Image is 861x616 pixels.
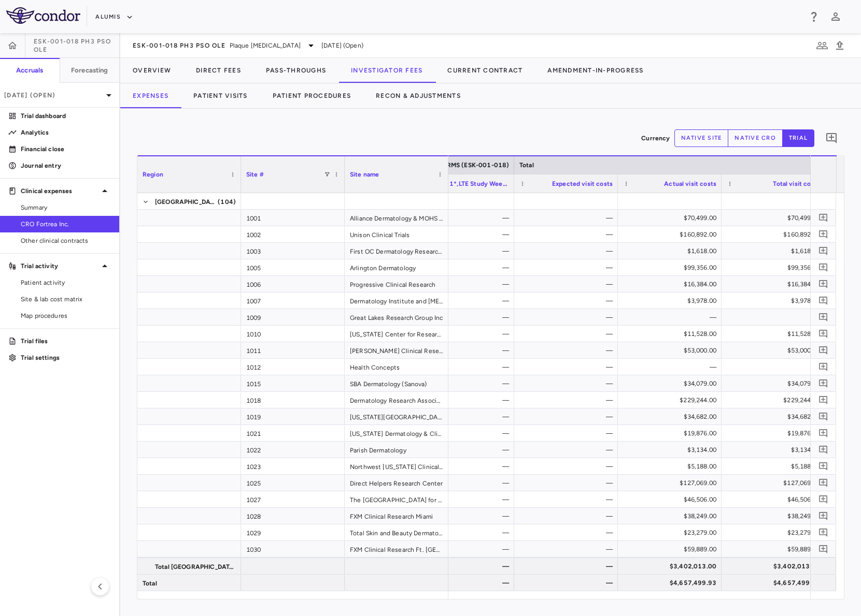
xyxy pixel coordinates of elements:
[241,276,345,292] div: 1006
[241,425,345,441] div: 1021
[21,311,111,320] span: Map procedures
[345,243,448,259] div: First OC Dermatology Research, Inc.
[120,83,181,108] button: Expenses
[731,226,820,243] div: $160,892.00
[627,491,716,508] div: $46,506.00
[524,259,613,276] div: —
[731,309,820,326] div: —
[524,558,613,575] div: —
[524,475,613,491] div: —
[21,236,111,245] span: Other clinical contracts
[6,7,80,24] img: logo-full-BYUhSk78.svg
[816,277,830,291] button: Add comment
[21,161,111,170] p: Journal entry
[420,326,509,342] div: —
[345,508,448,524] div: FXM Clinical Research Miami
[21,203,111,212] span: Summary
[420,442,509,458] div: —
[627,541,716,558] div: $59,889.00
[241,392,345,408] div: 1018
[345,442,448,458] div: Parish Dermatology
[818,345,828,355] svg: Add comment
[143,575,157,592] span: Total
[818,395,828,405] svg: Add comment
[241,458,345,474] div: 1023
[731,243,820,259] div: $1,618.00
[816,327,830,341] button: Add comment
[627,408,716,425] div: $34,682.00
[241,326,345,342] div: 1010
[218,194,236,210] span: (104)
[345,259,448,275] div: Arlington Dermatology
[818,445,828,454] svg: Add comment
[818,428,828,438] svg: Add comment
[519,162,534,169] span: Total
[420,276,509,292] div: —
[345,491,448,507] div: The [GEOGRAPHIC_DATA] for Research
[420,210,509,226] div: —
[524,243,613,259] div: —
[429,162,509,169] span: ALL ARMS (ESK-001-018)
[627,210,716,226] div: $70,499.00
[731,210,820,226] div: $70,499.00
[818,213,828,223] svg: Add comment
[731,375,820,392] div: $34,079.00
[731,342,820,359] div: $53,000.00
[773,180,820,187] span: Total visit costs
[21,261,98,271] p: Trial activity
[420,259,509,276] div: —
[345,292,448,309] div: Dermatology Institute and [MEDICAL_DATA] Center Inc and [GEOGRAPHIC_DATA]
[524,226,613,243] div: —
[241,508,345,524] div: 1028
[816,542,830,556] button: Add comment
[816,393,830,407] button: Add comment
[731,458,820,475] div: $5,188.00
[241,243,345,259] div: 1003
[524,392,613,408] div: —
[524,375,613,392] div: —
[338,58,435,83] button: Investigator Fees
[535,58,656,83] button: Amendment-In-Progress
[816,360,830,374] button: Add comment
[21,353,111,362] p: Trial settings
[21,336,111,346] p: Trial files
[818,362,828,372] svg: Add comment
[627,392,716,408] div: $229,244.00
[816,310,830,324] button: Add comment
[21,111,111,121] p: Trial dashboard
[253,58,338,83] button: Pass-Throughs
[818,544,828,554] svg: Add comment
[420,491,509,508] div: —
[524,508,613,524] div: —
[241,210,345,226] div: 1001
[524,359,613,375] div: —
[345,359,448,375] div: Health Concepts
[21,128,111,137] p: Analytics
[345,475,448,491] div: Direct Helpers Research Center
[363,83,473,108] button: Recon & Adjustments
[345,276,448,292] div: Progressive Clinical Research
[816,409,830,423] button: Add comment
[350,171,379,178] span: Site name
[241,491,345,507] div: 1027
[21,186,98,196] p: Clinical expenses
[241,475,345,491] div: 1025
[524,292,613,309] div: —
[731,276,820,292] div: $16,384.00
[818,494,828,504] svg: Add comment
[731,475,820,491] div: $127,069.00
[524,541,613,558] div: —
[674,129,729,147] button: native site
[524,491,613,508] div: —
[816,509,830,523] button: Add comment
[731,558,820,575] div: $3,402,013.00
[816,260,830,274] button: Add comment
[95,9,133,25] button: Alumis
[627,342,716,359] div: $53,000.00
[34,37,119,54] span: ESK-001-018 Ph3 PsO OLE
[818,461,828,471] svg: Add comment
[816,426,830,440] button: Add comment
[241,259,345,275] div: 1005
[818,478,828,488] svg: Add comment
[420,541,509,558] div: —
